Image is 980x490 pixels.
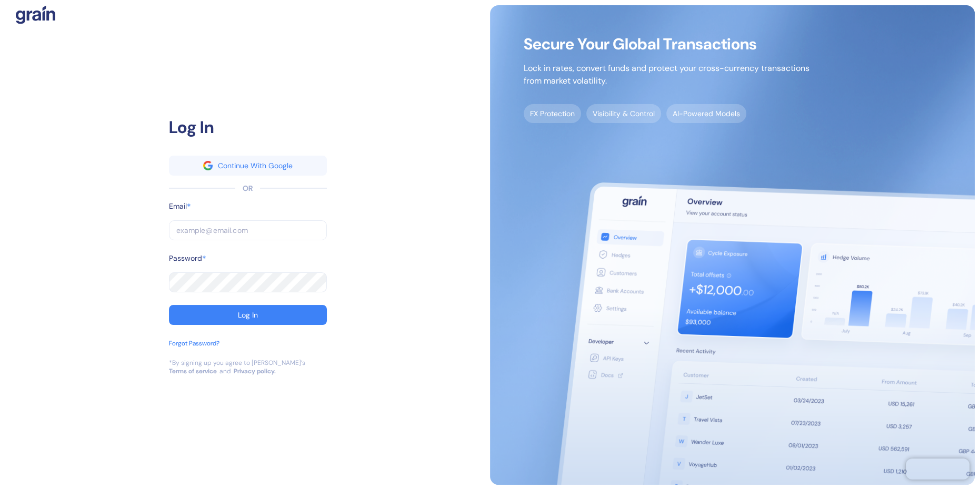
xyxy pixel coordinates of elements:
[524,62,809,87] p: Lock in rates, convert funds and protect your cross-currency transactions from market volatility.
[169,156,327,176] button: googleContinue With Google
[169,359,305,367] div: *By signing up you agree to [PERSON_NAME]’s
[524,104,581,123] span: FX Protection
[169,115,327,140] div: Log In
[169,201,187,212] label: Email
[169,339,219,348] div: Forgot Password?
[906,458,969,479] iframe: Chatra live chat
[16,5,55,24] img: logo
[218,162,293,169] div: Continue With Google
[169,220,327,240] input: example@email.com
[586,104,661,123] span: Visibility & Control
[203,161,213,170] img: google
[169,305,327,325] button: Log In
[234,367,276,375] a: Privacy policy.
[219,367,231,375] div: and
[666,104,746,123] span: AI-Powered Models
[524,39,809,49] span: Secure Your Global Transactions
[169,367,217,375] a: Terms of service
[238,311,258,319] div: Log In
[169,339,219,359] button: Forgot Password?
[169,253,202,264] label: Password
[243,183,253,194] div: OR
[490,5,975,485] img: signup-main-image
